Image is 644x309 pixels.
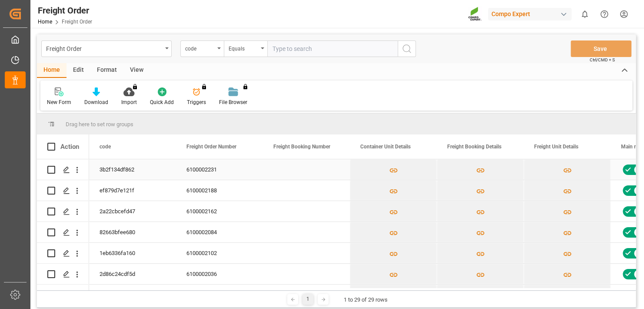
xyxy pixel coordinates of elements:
[488,8,571,20] div: Compo Expert
[37,222,89,243] div: Press SPACE to select this row.
[100,144,111,150] span: code
[186,144,236,150] span: Freight Order Number
[302,294,313,305] div: 1
[41,40,172,57] button: open menu
[534,144,578,150] span: Freight Unit Details
[47,98,71,106] div: New Form
[176,159,263,180] div: 6100002231
[46,43,162,54] div: Freight Order
[360,144,411,150] span: Container Unit Details
[38,19,52,25] a: Home
[176,222,263,242] div: 6100002084
[224,40,267,57] button: open menu
[398,40,416,57] button: search button
[571,40,631,57] button: Save
[176,201,263,222] div: 6100002162
[468,7,482,22] img: Screenshot%202023-09-29%20at%2010.02.21.png_1712312052.png
[90,63,123,78] div: Format
[89,222,176,242] div: 82663bfee680
[60,143,79,151] div: Action
[123,63,150,78] div: View
[185,43,215,53] div: code
[89,264,176,284] div: 2d86c24cdf5d
[38,4,92,17] div: Freight Order
[176,285,263,305] div: 6100002050
[37,264,89,285] div: Press SPACE to select this row.
[180,40,224,57] button: open menu
[89,243,176,263] div: 1eb6336fa160
[37,243,89,264] div: Press SPACE to select this row.
[447,144,501,150] span: Freight Booking Details
[89,285,176,305] div: 37867a781d7b
[273,144,330,150] span: Freight Booking Number
[590,57,615,63] span: Ctrl/CMD + S
[37,159,89,180] div: Press SPACE to select this row.
[267,40,398,57] input: Type to search
[344,296,388,304] div: 1 to 29 of 29 rows
[229,43,258,53] div: Equals
[89,180,176,201] div: ef879d7e121f
[176,264,263,284] div: 6100002036
[176,180,263,201] div: 6100002188
[66,121,133,128] span: Drag here to set row groups
[150,98,174,106] div: Quick Add
[37,285,89,306] div: Press SPACE to select this row.
[89,201,176,222] div: 2a22cbcefd47
[176,243,263,263] div: 6100002102
[89,159,176,180] div: 3b2f134df862
[575,4,594,24] button: show 0 new notifications
[37,180,89,201] div: Press SPACE to select this row.
[594,4,614,24] button: Help Center
[488,6,575,22] button: Compo Expert
[37,63,66,78] div: Home
[84,98,108,106] div: Download
[66,63,90,78] div: Edit
[37,201,89,222] div: Press SPACE to select this row.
